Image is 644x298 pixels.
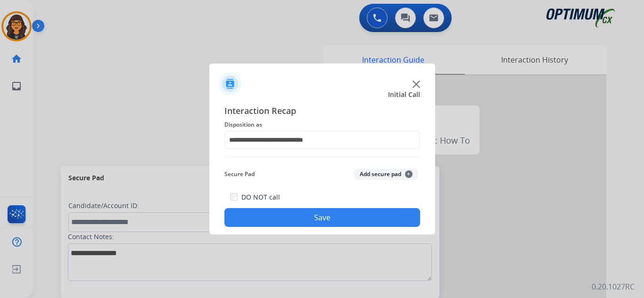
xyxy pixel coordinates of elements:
[405,170,413,178] span: +
[224,104,420,119] span: Interaction Recap
[388,90,420,99] span: Initial Call
[224,119,420,130] span: Disposition as
[241,193,280,202] label: DO NOT call
[219,72,241,95] img: contactIcon
[354,169,418,180] button: Add secure pad+
[224,157,420,157] img: contact-recap-line.svg
[224,169,255,180] span: Secure Pad
[224,208,420,227] button: Save
[592,281,635,292] p: 0.20.1027RC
